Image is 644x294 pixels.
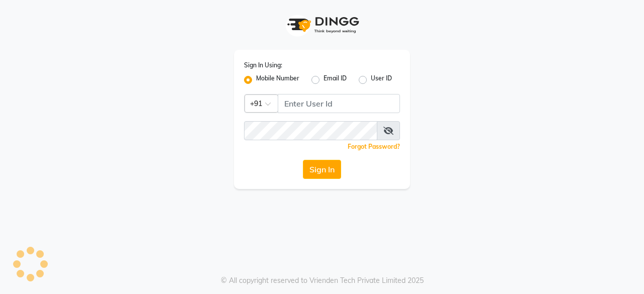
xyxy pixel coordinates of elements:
[256,74,299,86] label: Mobile Number
[324,74,347,86] label: Email ID
[303,160,341,179] button: Sign In
[348,143,400,150] a: Forgot Password?
[371,74,392,86] label: User ID
[244,61,282,70] label: Sign In Using:
[282,10,362,40] img: logo1.svg
[244,121,377,140] input: Username
[278,94,400,113] input: Username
